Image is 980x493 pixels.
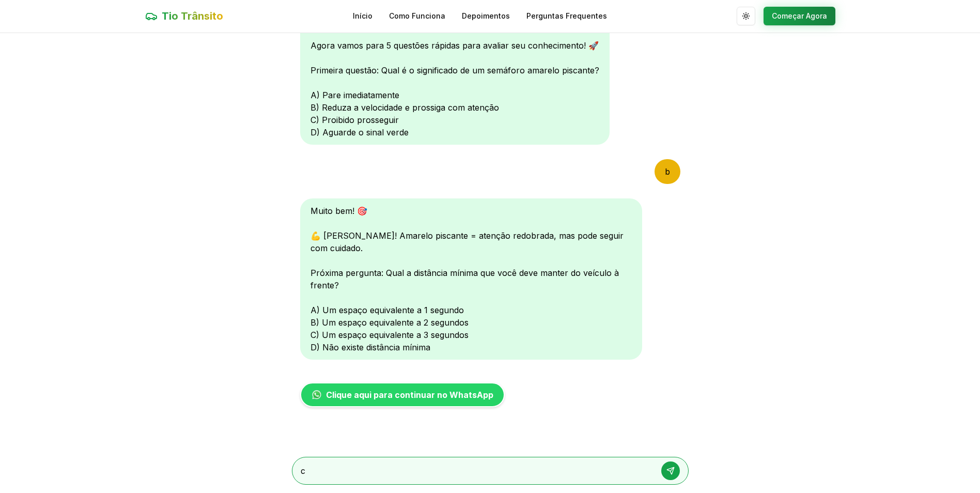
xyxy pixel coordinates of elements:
[145,9,223,23] a: Tio Trânsito
[389,11,445,21] a: Como Funciona
[301,465,651,477] textarea: c
[655,159,680,184] div: b
[326,389,493,401] span: Clique aqui para continuar no WhatsApp
[764,7,835,25] button: Começar Agora
[526,11,607,21] a: Perguntas Frequentes
[300,8,610,145] div: Não foi dessa vez. A resposta correta é C (60 km/h para via arterial). Agora vamos para 5 questõe...
[353,11,372,21] a: Início
[300,198,642,360] div: Muito bem! 🎯 💪 [PERSON_NAME]! Amarelo piscante = atenção redobrada, mas pode seguir com cuidado. ...
[462,11,510,21] a: Depoimentos
[300,382,505,407] a: Clique aqui para continuar no WhatsApp
[162,9,223,23] span: Tio Trânsito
